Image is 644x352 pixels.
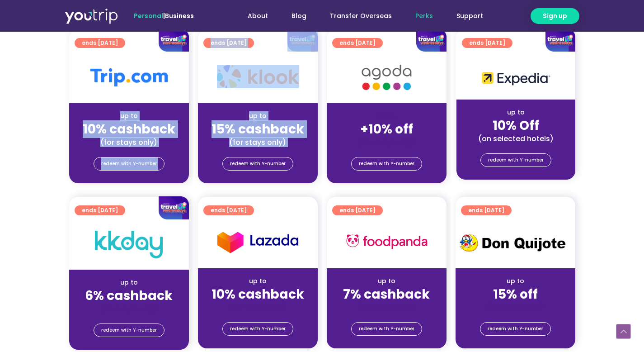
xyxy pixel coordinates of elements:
[334,276,439,286] div: up to
[230,323,286,335] span: redeem with Y-number
[468,205,504,215] span: ends [DATE]
[343,285,430,303] strong: 7% cashback
[334,303,439,312] div: (for stays only)
[134,11,194,20] span: |
[165,11,194,20] a: Business
[212,120,304,138] strong: 15% cashback
[464,108,568,117] div: up to
[85,287,173,304] strong: 6% cashback
[205,111,310,121] div: up to
[463,303,568,312] div: (for stays only)
[339,205,376,215] span: ends [DATE]
[94,323,165,337] a: redeem with Y-number
[359,157,414,170] span: redeem with Y-number
[205,276,310,286] div: up to
[378,111,395,120] span: up to
[464,134,568,143] div: (on selected hotels)
[76,278,182,287] div: up to
[222,157,293,171] a: redeem with Y-number
[280,8,318,24] a: Blog
[463,276,568,286] div: up to
[332,205,383,215] a: ends [DATE]
[76,111,182,121] div: up to
[101,157,157,170] span: redeem with Y-number
[493,285,538,303] strong: 15% off
[134,11,163,20] span: Personal
[236,8,280,24] a: About
[334,138,439,147] div: (for stays only)
[360,120,413,138] strong: +10% off
[76,304,182,314] div: (for stays only)
[318,8,404,24] a: Transfer Overseas
[404,8,445,24] a: Perks
[461,205,512,215] a: ends [DATE]
[445,8,495,24] a: Support
[222,322,293,336] a: redeem with Y-number
[351,157,422,171] a: redeem with Y-number
[488,154,544,166] span: redeem with Y-number
[101,324,157,337] span: redeem with Y-number
[205,303,310,312] div: (for stays only)
[351,322,422,336] a: redeem with Y-number
[76,138,182,147] div: (for stays only)
[480,153,551,167] a: redeem with Y-number
[230,157,286,170] span: redeem with Y-number
[543,11,567,21] span: Sign up
[531,8,579,24] a: Sign up
[203,205,254,215] a: ends [DATE]
[212,285,304,303] strong: 10% cashback
[83,120,175,138] strong: 10% cashback
[493,117,539,134] strong: 10% Off
[488,323,543,335] span: redeem with Y-number
[218,8,495,24] nav: Menu
[480,322,551,336] a: redeem with Y-number
[359,323,414,335] span: redeem with Y-number
[211,205,247,215] span: ends [DATE]
[205,138,310,147] div: (for stays only)
[94,157,165,171] a: redeem with Y-number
